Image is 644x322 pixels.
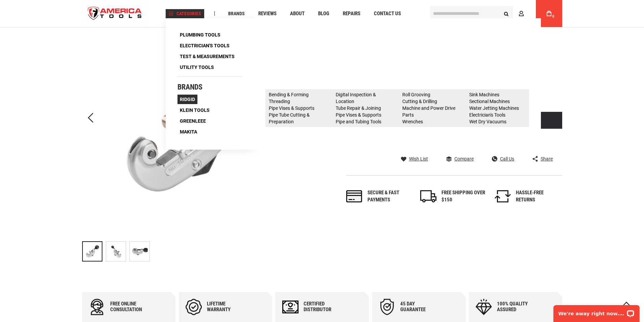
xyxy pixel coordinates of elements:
img: RIDGID 32910 Screw Feed Tubing Cutters Model 10 [130,242,149,261]
a: Threading [269,99,290,104]
a: Call Us [492,156,514,162]
div: Lifetime warranty [207,301,247,313]
a: Wish List [401,156,428,162]
div: 45 day Guarantee [400,301,441,313]
span: Electrician's Tools [180,43,230,48]
span: Plumbing Tools [180,32,220,37]
a: Pipe Tube Cutting & Preparation [269,112,310,124]
div: Secure & fast payments [367,189,411,204]
span: Share [541,156,553,161]
a: Pipe Vises & Supports [336,112,381,118]
a: Contact Us [371,9,404,18]
div: Certified Distributor [304,301,344,313]
div: 100% quality assured [497,301,538,313]
img: America Tools [82,1,148,26]
a: Roll Grooving [402,92,430,97]
span: Repairs [343,11,360,16]
span: Greenleee [180,119,206,123]
div: Free online consultation [110,301,151,313]
span: Call Us [500,156,514,161]
div: RIDGID 32910 Screw Feed Tubing Cutters Model 10 [82,238,106,265]
a: Water Jetting Machines [469,105,519,111]
img: returns [495,190,511,202]
h4: Brands [177,83,242,91]
span: Wish List [409,156,428,161]
span: Klein Tools [180,108,210,113]
span: Contact Us [374,11,401,16]
a: Machine and Power Drive Parts [402,105,455,118]
img: RIDGID 32910 Screw Feed Tubing Cutters Model 10 [106,242,126,261]
a: Blog [315,9,332,18]
iframe: LiveChat chat widget [549,301,644,322]
a: Bending & Forming [269,92,309,97]
span: Categories [169,11,201,16]
img: payments [346,190,362,202]
img: shipping [420,190,436,202]
a: Electrician's Tools [177,41,232,50]
a: Ridgid [177,95,197,104]
a: About [287,9,308,18]
a: Sectional Machines [469,99,510,104]
div: RIDGID 32910 Screw Feed Tubing Cutters Model 10 [106,238,129,265]
span: Compare [454,156,474,161]
a: Categories [166,9,204,18]
a: Repairs [340,9,363,18]
button: Search [500,7,513,20]
a: Wet Dry Vacuums [469,119,506,124]
a: Plumbing Tools [177,30,223,40]
a: Tube Repair & Joining [336,105,381,111]
a: Brands [225,9,248,18]
a: Electrician's Tools [469,112,505,118]
span: Ridgid [180,97,195,102]
span: Brands [228,11,245,16]
a: Sink Machines [469,92,499,97]
a: store logo [82,1,148,26]
div: FREE SHIPPING OVER $150 [442,189,485,204]
a: Pipe Vises & Supports [269,105,314,111]
a: Klein Tools [177,105,212,115]
a: Reviews [255,9,280,18]
span: Makita [180,129,197,134]
span: Test & Measurements [180,54,235,59]
span: Blog [318,11,329,16]
a: Digital Inspection & Location [336,92,376,104]
span: Utility Tools [180,65,214,70]
a: Greenleee [177,116,208,126]
span: Reviews [258,11,277,16]
a: Utility Tools [177,63,216,72]
a: Makita [177,127,199,137]
a: Test & Measurements [177,52,237,61]
a: Compare [446,156,474,162]
a: Wrenches [402,119,423,124]
div: HASSLE-FREE RETURNS [516,189,560,204]
a: Cutting & Drilling [402,99,437,104]
div: RIDGID 32910 Screw Feed Tubing Cutters Model 10 [129,238,150,265]
span: About [290,11,305,16]
span: 0 [552,15,554,18]
a: Pipe and Tubing Tools [336,119,381,124]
